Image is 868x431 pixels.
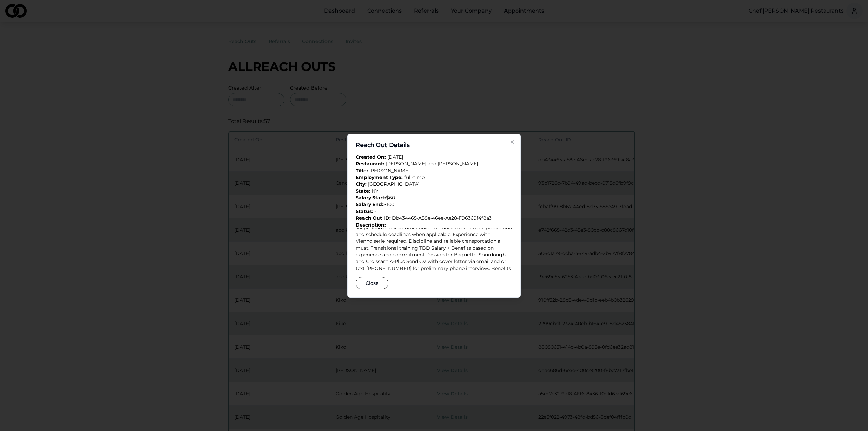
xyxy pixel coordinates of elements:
p: $ 100 [356,201,512,208]
strong: Reach Out ID: [356,215,391,221]
strong: City: [356,181,367,187]
span: db434465-a58e-46ee-ae28-f96369f4f8a3 [392,215,492,221]
strong: Salary End: [356,201,383,208]
p: [PERSON_NAME] [356,167,512,174]
p: full-time [356,174,512,181]
p: [GEOGRAPHIC_DATA] [356,181,512,188]
strong: Title: [356,168,368,174]
strong: Restaurant: [356,161,384,167]
h2: Reach Out Details [356,142,512,148]
p: - [356,208,512,215]
strong: Description: [356,222,386,228]
p: $ 60 [356,194,512,201]
p: [DATE] [356,154,512,160]
strong: Created On: [356,154,386,160]
button: Close [356,277,388,289]
strong: State: [356,188,370,194]
strong: Status: [356,208,373,214]
div: Job Details Immediate Hire Artisanal Lead [PERSON_NAME] for renown [PERSON_NAME] Bakery. Must be ... [356,228,512,272]
strong: Employment Type: [356,174,403,180]
strong: Salary Start: [356,195,386,201]
p: NY [356,188,512,194]
p: [PERSON_NAME] and [PERSON_NAME] [356,160,512,167]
